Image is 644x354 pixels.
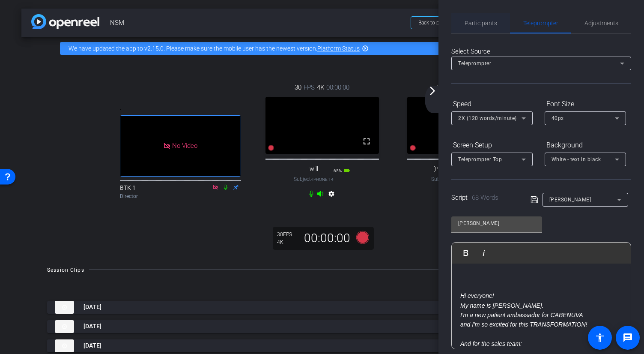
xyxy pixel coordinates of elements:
[436,83,443,92] span: 30
[304,83,315,92] span: FPS
[120,192,241,200] div: Director
[55,320,74,333] img: thumb-nail
[460,292,494,299] em: Hi everyone!
[277,231,298,238] div: 30
[476,244,492,261] button: Italic (⌘I)
[418,20,452,26] span: Back to project
[361,136,372,147] mat-icon: fullscreen
[458,115,517,121] span: 2X (120 words/minute)
[317,83,324,92] span: 4K
[433,165,478,173] span: [PERSON_NAME]
[549,197,591,203] span: [PERSON_NAME]
[458,60,491,66] span: Teleprompter
[47,301,597,314] mat-expansion-panel-header: thumb-nail[DATE]Processing1
[326,190,337,201] mat-icon: settings
[411,16,460,29] button: Back to project
[55,339,74,352] img: thumb-nail
[545,97,626,111] div: Font Size
[31,14,99,29] img: app-logo
[545,138,626,153] div: Background
[334,168,342,173] span: 65%
[310,165,318,173] span: will
[83,322,101,331] span: [DATE]
[298,231,356,246] div: 00:00:00
[47,320,597,333] mat-expansion-panel-header: thumb-nail[DATE]Processing1
[83,341,101,350] span: [DATE]
[595,333,605,343] mat-icon: accessibility
[311,176,312,182] span: -
[451,138,533,153] div: Screen Setup
[120,100,241,115] div: .
[277,239,298,246] div: 4K
[458,244,474,261] button: Bold (⌘B)
[47,339,597,352] mat-expansion-panel-header: thumb-nail[DATE]Processing1
[362,45,369,52] mat-icon: highlight_off
[120,183,241,200] div: BTK 1
[343,167,350,174] mat-icon: battery_std
[427,86,438,96] mat-icon: arrow_forward_ios
[47,266,84,274] div: Session Clips
[295,83,301,92] span: 30
[623,333,633,343] mat-icon: message
[451,193,519,203] div: Script
[584,20,618,26] span: Adjustments
[465,20,497,26] span: Participants
[172,142,197,150] span: No Video
[451,97,533,111] div: Speed
[451,47,631,57] div: Select Source
[110,14,405,31] span: NSM
[312,177,334,182] span: iPhone 14
[460,302,587,328] em: My name is [PERSON_NAME]. I'm a new patient ambassador for CABENUVA and I'm so excited for this T...
[60,42,584,55] div: We have updated the app to v2.15.0. Please make sure the mobile user has the newest version.
[55,301,74,314] img: thumb-nail
[294,175,334,183] span: Subject
[326,83,349,92] span: 00:00:00
[83,303,101,312] span: [DATE]
[552,156,601,162] span: White - text in black
[472,194,498,201] span: 68 Words
[317,45,360,52] a: Platform Status
[458,156,502,162] span: Teleprompter Top
[552,115,564,121] span: 40px
[283,231,292,237] span: FPS
[458,218,535,228] input: Title
[431,175,480,183] span: Subject
[523,20,558,26] span: Teleprompter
